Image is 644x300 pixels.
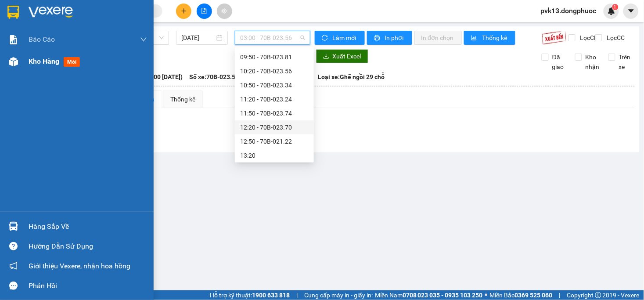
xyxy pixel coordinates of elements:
[9,282,18,290] span: message
[3,57,95,62] span: [PERSON_NAME]:
[181,8,187,14] span: plus
[69,14,118,25] span: Bến xe [GEOGRAPHIC_DATA]
[69,26,121,37] span: 01 Võ Văn Truyện, KP.1, Phường 2
[44,56,95,62] span: VPK131409250002
[612,4,619,10] sup: 1
[240,52,309,62] div: 09:50 - 70B-023.81
[542,31,567,45] img: 9k=
[9,262,18,270] span: notification
[240,137,309,146] div: 12:50 - 70B-021.22
[375,290,483,300] span: Miền Nam
[29,57,59,65] span: Kho hàng
[604,33,626,43] span: Lọc CC
[3,64,54,69] span: In ngày:
[315,31,365,45] button: syncLàm mới
[549,52,568,72] span: Đã giao
[482,33,508,43] span: Thống kê
[534,5,604,16] span: pvk13.dongphuoc
[9,222,18,231] img: warehouse-icon
[333,33,358,43] span: Làm mới
[189,72,239,82] span: Số xe: 70B-023.56
[464,31,515,45] button: bar-chartThống kê
[614,4,617,10] span: 1
[69,39,108,44] span: Hotline: 19001152
[240,66,309,76] div: 10:20 - 70B-023.56
[221,8,227,14] span: aim
[485,293,488,297] span: ⚪️
[608,7,615,15] img: icon-new-feature
[252,292,290,299] strong: 1900 633 818
[414,31,462,45] button: In đơn chọn
[9,242,18,250] span: question-circle
[515,292,553,299] strong: 0369 525 060
[240,151,309,160] div: 13:20
[471,35,479,42] span: bar-chart
[615,52,635,72] span: Trên xe
[627,7,635,15] span: caret-down
[240,31,305,44] span: 03:00 - 70B-023.56
[19,64,54,69] span: 08:13:28 [DATE]
[201,8,207,14] span: file-add
[210,290,290,300] span: Hỗ trợ kỹ thuật:
[296,290,298,300] span: |
[559,290,561,300] span: |
[403,292,483,299] strong: 0708 023 035 - 0935 103 250
[29,260,130,271] span: Giới thiệu Vexere, nhận hoa hồng
[3,5,42,44] img: logo
[197,4,212,19] button: file-add
[29,240,147,253] div: Hướng dẫn sử dụng
[29,34,55,45] span: Báo cáo
[240,94,309,104] div: 11:20 - 70B-023.24
[240,80,309,90] div: 10:50 - 70B-023.34
[217,4,232,19] button: aim
[176,4,191,19] button: plus
[140,36,147,43] span: down
[318,72,385,82] span: Loại xe: Ghế ngồi 29 chỗ
[322,35,329,42] span: sync
[374,35,381,42] span: printer
[240,108,309,118] div: 11:50 - 70B-023.74
[29,279,147,293] div: Phản hồi
[29,220,147,233] div: Hàng sắp về
[9,57,18,66] img: warehouse-icon
[69,5,120,12] strong: ĐỒNG PHƯỚC
[490,290,553,300] span: Miền Bắc
[181,33,215,43] input: 14/09/2025
[582,52,603,72] span: Kho nhận
[595,292,601,298] span: copyright
[316,49,368,63] button: downloadXuất Excel
[9,35,18,44] img: solution-icon
[240,123,309,132] div: 12:20 - 70B-023.70
[64,57,80,67] span: mới
[304,290,373,300] span: Cung cấp máy in - giấy in:
[385,33,405,43] span: In phơi
[7,6,19,19] img: logo-vxr
[367,31,412,45] button: printerIn phơi
[170,94,195,104] div: Thống kê
[24,47,108,54] span: -----------------------------------------
[623,4,639,19] button: caret-down
[577,33,600,43] span: Lọc CR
